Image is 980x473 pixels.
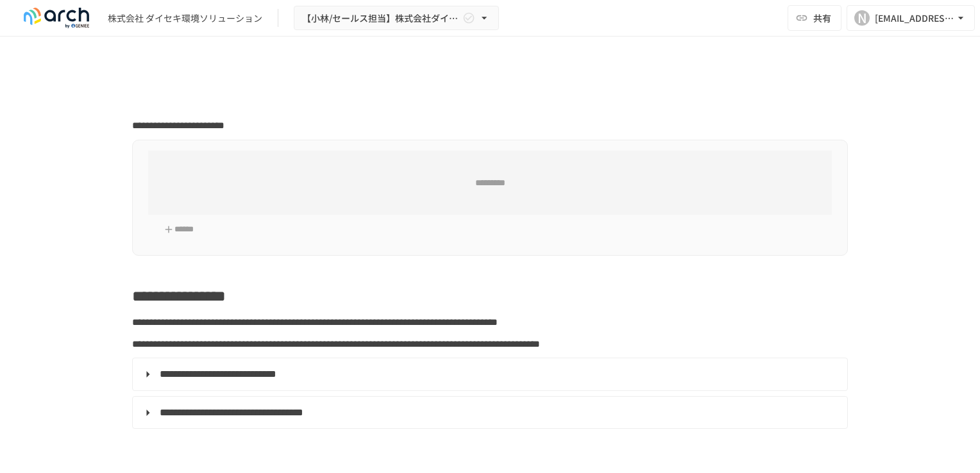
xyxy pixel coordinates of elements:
img: logo-default@2x-9cf2c760.svg [15,8,97,28]
span: 【小林/セールス担当】株式会社ダイセキ環境ソリューション様_導入支援サポート [302,10,460,26]
span: 共有 [813,11,831,25]
button: N[EMAIL_ADDRESS][DOMAIN_NAME] [847,5,975,31]
div: 株式会社 ダイセキ環境ソリューション [108,12,262,25]
div: [EMAIL_ADDRESS][DOMAIN_NAME] [875,10,954,26]
div: N [854,10,870,26]
button: 共有 [788,5,841,31]
button: 【小林/セールス担当】株式会社ダイセキ環境ソリューション様_導入支援サポート [294,6,499,31]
